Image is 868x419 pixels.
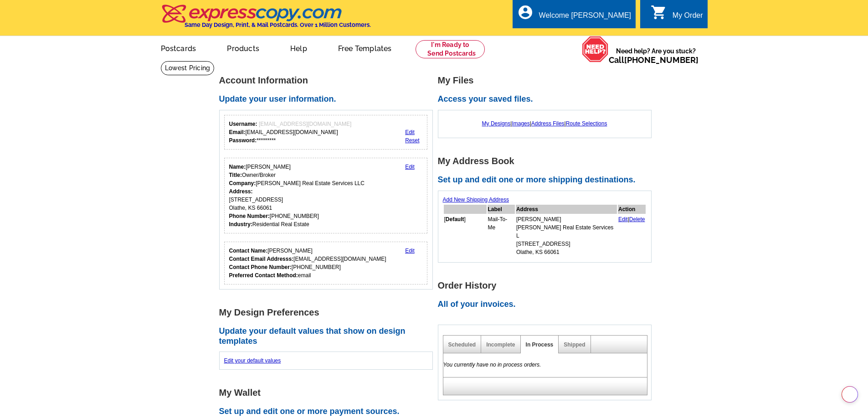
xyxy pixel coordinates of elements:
[516,215,617,257] td: [PERSON_NAME] [PERSON_NAME] Real Estate Services L [STREET_ADDRESS] Olathe, KS 66061
[229,188,253,195] strong: Address:
[443,197,509,203] a: Add New Shipping Address
[438,156,657,166] h1: My Address Book
[219,407,438,417] h2: Set up and edit one or more payment sources.
[405,248,415,254] a: Edit
[651,4,667,21] i: shopping_cart
[276,37,322,58] a: Help
[219,94,438,104] h2: Update your user information.
[609,47,703,65] span: Need help? Are you stuck?
[482,120,511,127] a: My Designs
[229,248,268,254] strong: Contact Name:
[229,164,246,170] strong: Name:
[512,120,529,127] a: Images
[219,76,438,85] h1: Account Information
[531,120,565,127] a: Address Files
[229,272,298,279] strong: Preferred Contact Method:
[609,55,699,65] span: Call
[438,94,657,104] h2: Access your saved files.
[446,216,464,222] b: Default
[146,37,211,58] a: Postcards
[486,341,515,348] a: Incomplete
[219,326,438,346] h2: Update your default values that show on design templates
[229,172,242,178] strong: Title:
[488,205,515,214] th: Label
[566,120,607,127] a: Route Selections
[526,341,554,348] a: In Process
[224,242,428,285] div: Who should we contact regarding order issues?
[405,137,419,144] a: Reset
[219,388,438,398] h1: My Wallet
[539,11,631,24] div: Welcome [PERSON_NAME]
[229,247,386,279] div: [PERSON_NAME] [EMAIL_ADDRESS][DOMAIN_NAME] [PHONE_NUMBER] email
[229,137,257,144] strong: Password:
[443,362,541,368] em: You currently have no in process orders.
[651,10,703,21] a: shopping_cart My Order
[618,205,646,214] th: Action
[438,300,657,310] h2: All of your invoices.
[212,37,274,58] a: Products
[618,216,628,222] a: Edit
[443,115,647,132] div: | | |
[229,264,292,270] strong: Contact Phone Number:
[673,11,703,24] div: My Order
[229,221,252,228] strong: Industry:
[488,215,515,257] td: Mail-To-Me
[438,175,657,185] h2: Set up and edit one or more shipping destinations.
[161,11,371,28] a: Same Day Design, Print, & Mail Postcards. Over 1 Million Customers.
[219,308,438,317] h1: My Design Preferences
[229,129,246,135] strong: Email:
[229,180,256,186] strong: Company:
[185,21,371,28] h4: Same Day Design, Print, & Mail Postcards. Over 1 Million Customers.
[516,205,617,214] th: Address
[517,4,534,21] i: account_circle
[438,76,657,85] h1: My Files
[324,37,406,58] a: Free Templates
[224,158,428,233] div: Your personal details.
[624,55,699,65] a: [PHONE_NUMBER]
[405,129,415,135] a: Edit
[229,163,365,228] div: [PERSON_NAME] Owner/Broker [PERSON_NAME] Real Estate Services LLC [STREET_ADDRESS] Olathe, KS 660...
[564,341,585,348] a: Shipped
[448,341,476,348] a: Scheduled
[438,281,657,290] h1: Order History
[229,121,257,127] strong: Username:
[229,256,294,262] strong: Contact Email Addresss:
[405,164,415,170] a: Edit
[229,213,270,219] strong: Phone Number:
[629,216,645,222] a: Delete
[618,215,646,257] td: |
[224,357,281,364] a: Edit your default values
[224,115,428,150] div: Your login information.
[444,215,487,257] td: [ ]
[582,36,609,62] img: help
[259,121,351,127] span: [EMAIL_ADDRESS][DOMAIN_NAME]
